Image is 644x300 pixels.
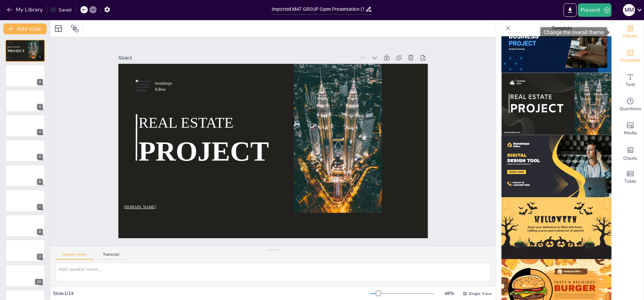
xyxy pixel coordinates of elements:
[37,79,43,85] div: 2
[5,4,46,15] button: My Library
[37,54,43,60] div: 1
[5,215,45,237] div: 8
[624,178,636,185] span: Table
[37,179,43,185] div: 6
[5,140,45,162] div: 5
[71,25,79,33] span: Position
[161,75,172,81] span: Editor
[441,290,457,297] div: 48 %
[35,279,43,285] div: 10
[617,117,644,141] div: Add images, graphics, shapes or video
[5,264,45,287] div: 10
[617,69,644,93] div: Add text boxes
[161,69,179,76] span: Sendsteps
[37,254,43,260] div: 9
[6,58,10,58] span: [DOMAIN_NAME]
[37,104,43,110] div: 3
[10,42,12,42] span: Sendsteps
[578,3,611,17] button: Present
[540,27,607,38] div: Change the overall theme
[563,3,577,17] button: Export to PowerPoint
[501,135,611,197] img: thumb-12.png
[140,100,236,127] span: REAL ESTATE
[624,129,637,137] span: Media
[53,290,370,297] div: Slide 1 / 24
[5,65,45,87] div: 2
[3,24,47,34] button: Add slide
[620,57,641,64] span: Template
[37,129,43,135] div: 4
[5,189,45,212] div: 7
[623,4,635,16] div: M M
[96,252,126,260] button: Transcript
[5,90,45,112] div: 3
[501,197,611,259] img: thumb-13.png
[37,154,43,160] div: 5
[617,165,644,189] div: Add a table
[626,81,635,88] span: Text
[37,229,43,235] div: 8
[623,3,635,17] button: M M
[5,240,45,262] div: 9
[8,49,25,53] span: PROJECT
[5,40,45,62] div: 1
[617,44,644,69] div: Add ready made slides
[118,189,150,196] span: [DOMAIN_NAME]
[514,20,610,36] p: Template
[10,43,11,43] span: Editor
[137,121,269,166] span: PROJECT
[617,93,644,117] div: Get real-time input from your audience
[53,23,64,34] div: Layout
[127,39,364,70] div: Slide 1
[623,33,638,40] span: Theme
[51,7,71,13] div: Saved
[5,165,45,187] div: 6
[469,291,492,296] span: Single View
[623,155,637,162] span: Charts
[617,20,644,44] div: Change the overall theme
[617,141,644,165] div: Add charts and graphs
[272,4,365,14] input: Insert title
[8,46,20,48] span: REAL ESTATE
[56,252,94,260] button: Speaker Notes
[5,115,45,137] div: 4
[501,73,611,135] img: thumb-11.png
[620,105,641,113] span: Questions
[501,11,611,73] img: thumb-10.png
[37,204,43,210] div: 7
